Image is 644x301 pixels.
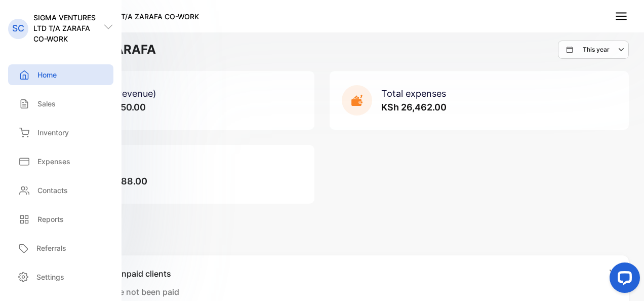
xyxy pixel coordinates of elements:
p: Sales [37,98,56,109]
p: Referrals [36,243,66,253]
iframe: LiveChat chat widget [601,258,644,301]
p: SC [12,22,24,35]
p: Reports [37,214,64,224]
p: Contacts [37,185,68,196]
p: Inventory [37,127,69,138]
span: Total expenses [381,88,446,99]
p: To-do [15,234,629,246]
button: This year [558,41,629,59]
span: KSh 26,462.00 [381,102,447,112]
p: Settings [36,272,64,282]
p: Home [37,69,57,80]
p: Expenses [37,156,70,167]
p: SIGMA VENTURES LTD T/A ZARAFA CO-WORK [33,12,103,44]
p: This year [583,45,610,54]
